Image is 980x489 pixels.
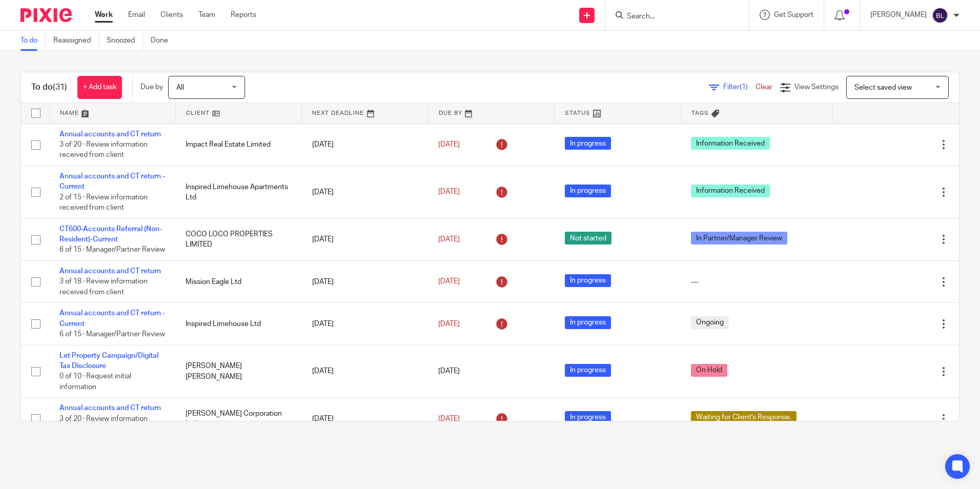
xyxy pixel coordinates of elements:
span: 3 of 20 · Review information received from client [59,415,148,433]
span: 3 of 20 · Review information received from client [59,141,148,159]
span: In progress [565,364,611,377]
a: Annual accounts and CT return - Current [59,173,165,190]
a: Let Property Campaign/Digital Tax Disclosure [59,352,158,370]
td: Impact Real Estate Limited [175,124,301,166]
span: [DATE] [438,141,460,148]
span: In progress [565,137,611,150]
span: [DATE] [438,415,460,422]
p: Due by [140,82,163,92]
a: + Add task [77,76,122,99]
span: [DATE] [438,368,460,375]
td: [DATE] [302,398,428,440]
td: [PERSON_NAME] Corporation Ltd [175,398,301,440]
a: Done [151,31,176,51]
img: Pixie [21,8,72,22]
span: View Settings [794,84,839,91]
a: Email [128,10,145,20]
span: In progress [565,411,611,424]
span: Select saved view [854,84,912,91]
span: Information Received [691,185,770,197]
td: [DATE] [302,345,428,398]
span: All [176,84,184,91]
p: [PERSON_NAME] [870,10,927,20]
span: Waiting for Client's Response. [691,411,797,424]
td: [DATE] [302,124,428,166]
span: In progress [565,274,611,287]
span: (1) [740,84,748,91]
a: Annual accounts and CT return [59,131,161,138]
a: Annual accounts and CT return - Current [59,310,165,327]
td: [DATE] [302,260,428,302]
div: --- [691,277,822,287]
a: Annual accounts and CT return [59,404,161,412]
span: In Partner/Manager Review [691,232,787,244]
span: [DATE] [438,236,460,243]
h1: To do [31,82,67,93]
span: In progress [565,185,611,197]
span: 3 of 18 · Review information received from client [59,278,148,296]
span: 0 of 10 · Request initial information [59,373,131,391]
span: (31) [53,83,67,91]
span: [DATE] [438,320,460,328]
span: In progress [565,316,611,329]
td: [PERSON_NAME] [PERSON_NAME] [175,345,301,398]
td: Inspired Limehouse Apartments Ltd [175,166,301,218]
span: Not started [565,232,611,244]
img: svg%3E [932,7,948,24]
td: COCO LOCO PROPERTIES LIMITED [175,218,301,260]
a: To do [21,31,46,51]
span: 6 of 15 · Manager/Partner Review [59,331,165,338]
td: [DATE] [302,303,428,345]
span: On Hold [691,364,727,377]
a: Team [198,10,215,20]
a: Reassigned [53,31,99,51]
td: Inspired Limehouse Ltd [175,303,301,345]
td: [DATE] [302,166,428,218]
span: Tags [691,110,709,116]
td: Mission Eagle Ltd [175,260,301,302]
a: Annual accounts and CT return [59,268,161,275]
a: Snoozed [107,31,143,51]
a: Clear [756,84,772,91]
a: CT600-Accounts Referral (Non-Resident)-Current [59,226,162,243]
a: Clients [160,10,183,20]
a: Work [95,10,113,20]
span: Get Support [774,11,813,18]
a: Reports [231,10,256,20]
input: Search [626,12,718,22]
span: 6 of 15 · Manager/Partner Review [59,247,165,254]
span: 2 of 15 · Review information received from client [59,194,148,212]
span: Filter [723,84,756,91]
span: Ongoing [691,316,729,329]
td: [DATE] [302,218,428,260]
span: Information Received [691,137,770,150]
span: [DATE] [438,278,460,286]
span: [DATE] [438,189,460,196]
